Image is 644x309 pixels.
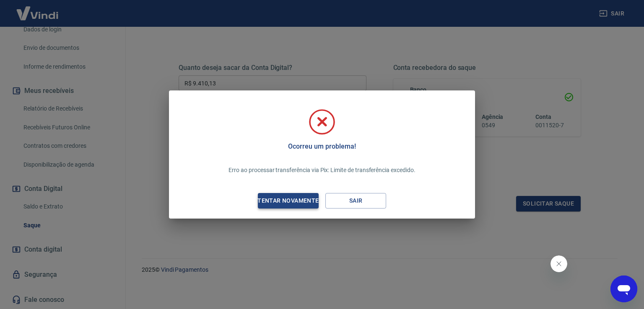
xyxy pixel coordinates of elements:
[610,276,637,302] iframe: Botão para abrir a janela de mensagens
[5,6,70,13] span: Olá! Precisa de ajuda?
[325,193,386,209] button: Sair
[229,166,415,175] p: Erro ao processar transferência via Pix: Limite de transferência excedido.
[551,255,567,272] iframe: Fechar mensagem
[258,193,319,209] button: Tentar novamente
[247,196,329,206] div: Tentar novamente
[288,142,356,151] h5: Ocorreu um problema!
